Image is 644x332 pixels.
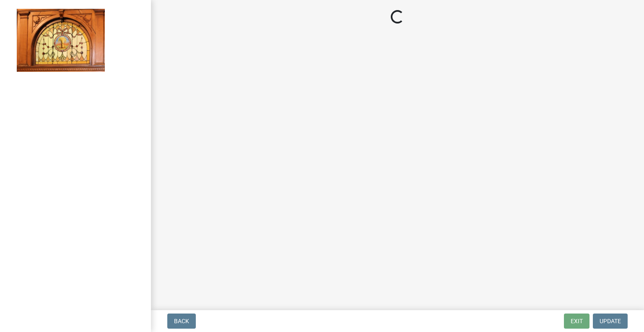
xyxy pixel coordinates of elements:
span: Update [600,318,621,324]
button: Exit [564,314,589,329]
button: Update [593,314,628,329]
img: Jasper County, Indiana [17,9,105,72]
span: Back [174,318,189,324]
button: Back [167,314,196,329]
